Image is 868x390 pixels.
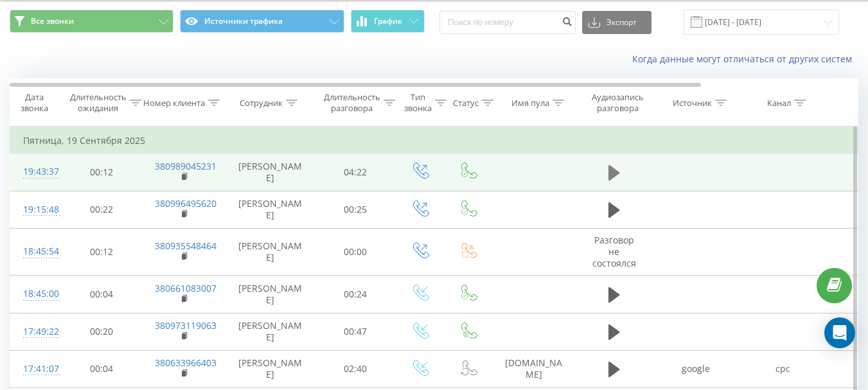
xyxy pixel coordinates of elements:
[315,350,396,387] td: 02:40
[180,10,344,33] button: Источники трафика
[374,17,402,26] span: График
[143,98,205,109] div: Номер клиента
[453,98,479,109] div: Статус
[767,98,791,109] div: Канал
[23,281,49,306] div: 18:45:00
[226,313,315,350] td: [PERSON_NAME]
[62,191,142,228] td: 00:22
[155,240,217,252] a: 380935548464
[155,319,217,332] a: 380973119063
[70,92,127,114] div: Длительность ожидания
[62,276,142,313] td: 00:04
[653,350,740,387] td: google
[155,197,217,209] a: 380996495620
[351,10,425,33] button: График
[23,197,49,222] div: 19:15:48
[315,154,396,191] td: 04:22
[439,11,576,34] input: Поиск по номеру
[226,350,315,387] td: [PERSON_NAME]
[10,10,173,33] button: Все звонки
[23,319,49,344] div: 17:49:22
[155,282,217,294] a: 380661083007
[62,350,142,387] td: 00:04
[226,191,315,228] td: [PERSON_NAME]
[226,154,315,191] td: [PERSON_NAME]
[315,191,396,228] td: 00:25
[62,313,142,350] td: 00:20
[155,357,217,369] a: 380633966403
[587,92,649,114] div: Аудиозапись разговора
[226,228,315,276] td: [PERSON_NAME]
[511,98,549,109] div: Имя пула
[492,350,576,387] td: [DOMAIN_NAME]
[62,154,142,191] td: 00:12
[592,234,636,269] span: Разговор не состоялся
[23,239,49,264] div: 18:45:54
[824,317,855,348] div: Open Intercom Messenger
[315,276,396,313] td: 00:24
[10,92,58,114] div: Дата звонка
[582,11,651,34] button: Экспорт
[226,276,315,313] td: [PERSON_NAME]
[155,160,217,172] a: 380989045231
[31,16,74,26] span: Все звонки
[23,357,49,382] div: 17:41:07
[673,98,712,109] div: Источник
[315,228,396,276] td: 00:00
[632,53,858,65] a: Когда данные могут отличаться от других систем
[324,92,380,114] div: Длительность разговора
[240,98,283,109] div: Сотрудник
[315,313,396,350] td: 00:47
[740,350,826,387] td: cpc
[62,228,142,276] td: 00:12
[23,159,49,184] div: 19:43:37
[404,92,432,114] div: Тип звонка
